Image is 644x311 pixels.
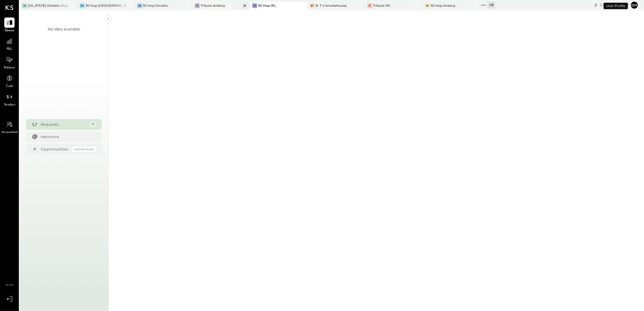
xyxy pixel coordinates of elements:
a: Accountant [0,119,19,135]
span: P&L [6,47,13,52]
div: 30 Hop Ankeny [431,3,456,8]
div: 30 Hop IRL [258,3,276,8]
span: Accountant [1,130,18,135]
a: P&L [0,36,19,52]
div: 3H [80,3,85,8]
div: 3H [137,3,142,8]
div: [US_STATE] Athletic Club [28,3,68,8]
a: Queue [0,18,19,33]
div: copy link [593,2,598,8]
div: B. T.'s Smokehouse [316,3,347,8]
div: 30 Hop [GEOGRAPHIC_DATA] [85,3,127,8]
div: 30 Hop Omaha [143,3,168,8]
div: 3H [425,3,430,8]
a: Cash [0,73,19,89]
span: Cash [6,84,13,89]
span: Balance [4,65,15,70]
div: [DATE] [600,2,629,8]
div: Mentions [41,134,94,139]
div: TA [195,3,200,8]
div: 3H [252,3,257,8]
div: + 9 [487,2,495,8]
a: Vendors [0,92,19,107]
div: BT [310,3,315,8]
span: Vendors [4,103,15,107]
a: Balance [0,55,19,70]
div: No data available [48,26,80,32]
div: Tribute Ankeny [200,3,225,8]
div: Tribute IRL [373,3,391,8]
button: Dh [630,1,639,9]
div: 21 [90,121,96,128]
div: Opportunities [41,146,69,152]
div: User Profile [604,3,628,9]
span: Queue [5,28,15,33]
div: Coming Soon [72,147,96,152]
div: TI [367,3,372,8]
div: IA [22,3,27,8]
div: Requests [41,122,87,127]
